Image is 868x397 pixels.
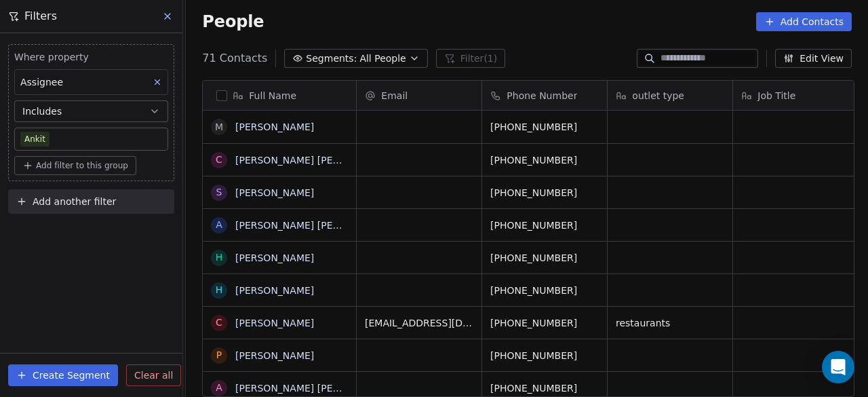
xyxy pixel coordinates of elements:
[490,284,599,297] span: [PHONE_NUMBER]
[822,351,854,383] div: Open Intercom Messenger
[490,381,599,395] span: [PHONE_NUMBER]
[202,12,264,32] span: People
[436,49,506,68] button: Filter(1)
[490,219,599,232] span: [PHONE_NUMBER]
[249,89,296,102] span: Full Name
[507,89,577,102] span: Phone Number
[235,252,314,263] a: [PERSON_NAME]
[775,49,852,68] button: Edit View
[216,381,223,395] div: A
[215,120,223,134] div: M
[357,81,481,110] div: Email
[616,316,724,330] span: restaurants
[757,89,795,102] span: Job Title
[490,316,599,330] span: [PHONE_NUMBER]
[235,383,396,394] a: [PERSON_NAME] [PERSON_NAME]
[365,316,473,330] span: [EMAIL_ADDRESS][DOMAIN_NAME]
[235,220,396,231] a: [PERSON_NAME] [PERSON_NAME]
[216,185,222,200] div: S
[202,50,267,67] span: 71 Contacts
[490,186,599,200] span: [PHONE_NUMBER]
[359,52,406,66] span: All People
[632,89,684,102] span: outlet type
[235,187,314,198] a: [PERSON_NAME]
[490,120,599,134] span: [PHONE_NUMBER]
[608,81,732,110] div: outlet type
[203,81,356,110] div: Full Name
[216,218,223,232] div: A
[490,251,599,265] span: [PHONE_NUMBER]
[216,153,222,167] div: C
[756,12,852,31] button: Add Contacts
[235,285,314,296] a: [PERSON_NAME]
[306,52,357,66] span: Segments:
[482,81,607,110] div: Phone Number
[216,283,223,297] div: H
[381,89,408,102] span: Email
[490,349,599,362] span: [PHONE_NUMBER]
[235,155,396,166] a: [PERSON_NAME] [PERSON_NAME]
[216,250,223,265] div: H
[235,318,314,328] a: [PERSON_NAME]
[235,350,314,361] a: [PERSON_NAME]
[235,121,314,132] a: [PERSON_NAME]
[490,153,599,167] span: [PHONE_NUMBER]
[216,348,222,362] div: P
[216,316,222,330] div: C
[733,81,858,110] div: Job Title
